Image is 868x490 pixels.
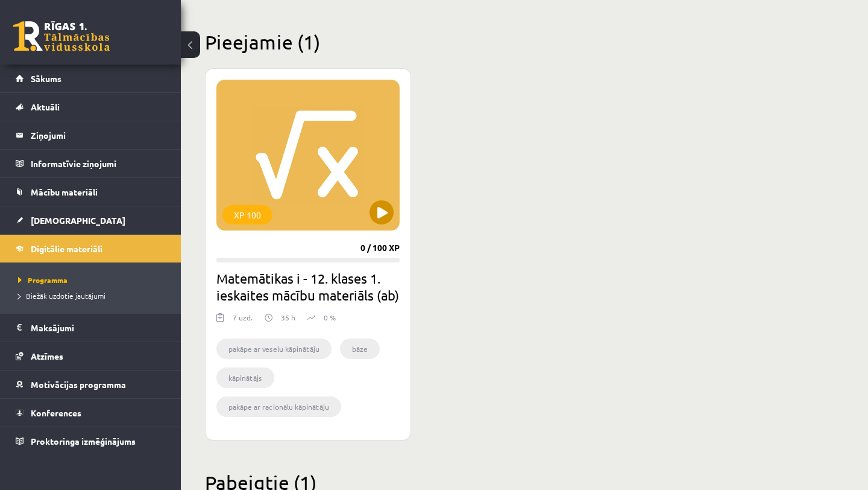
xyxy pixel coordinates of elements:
a: Atzīmes [16,342,166,370]
a: Programma [18,275,169,285]
span: Motivācijas programma [31,379,126,390]
a: Sākums [16,65,166,92]
p: 35 h [281,312,295,323]
li: pakāpe ar veselu kāpinātāju [216,339,332,359]
a: Ziņojumi [16,121,166,149]
a: Informatīvie ziņojumi [16,150,166,177]
div: XP 100 [222,205,272,224]
a: Maksājumi [16,314,166,342]
a: Proktoringa izmēģinājums [16,427,166,455]
legend: Ziņojumi [31,121,166,149]
a: Mācību materiāli [16,178,166,206]
a: Digitālie materiāli [16,235,166,262]
a: Konferences [16,399,166,427]
div: 7 uzd. [233,312,253,330]
li: kāpinātājs [216,367,274,388]
span: Konferences [31,407,81,418]
li: bāze [340,339,380,359]
span: [DEMOGRAPHIC_DATA] [31,215,125,226]
span: Proktoringa izmēģinājums [31,436,136,447]
span: Biežāk uzdotie jautājumi [18,291,105,301]
a: Biežāk uzdotie jautājumi [18,290,169,301]
span: Sākums [31,73,61,84]
a: Motivācijas programma [16,371,166,398]
p: 0 % [324,312,336,323]
h2: Matemātikas i - 12. klases 1. ieskaites mācību materiāls (ab) [216,270,400,304]
legend: Maksājumi [31,314,166,342]
span: Aktuāli [31,101,60,112]
span: Digitālie materiāli [31,243,102,254]
span: Programma [18,275,68,285]
a: Aktuāli [16,93,166,121]
span: Mācību materiāli [31,186,98,197]
span: Atzīmes [31,351,63,361]
li: pakāpe ar racionālu kāpinātāju [216,396,341,417]
a: [DEMOGRAPHIC_DATA] [16,206,166,234]
legend: Informatīvie ziņojumi [31,150,166,177]
a: Rīgas 1. Tālmācības vidusskola [13,21,110,51]
h2: Pieejamie (1) [205,30,844,54]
